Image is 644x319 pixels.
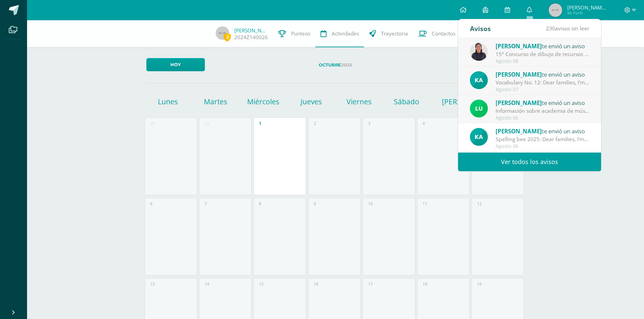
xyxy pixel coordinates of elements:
[496,107,590,115] div: Información sobre academia de música AYRE MUSIC.: Buenos días estimada comunidad educativa. Esper...
[470,71,488,89] img: 6b0ad4929d81dcdc30ca69b54f34d45c.png
[496,143,590,149] div: Agosto 06
[368,121,371,126] div: 3
[384,97,429,106] h1: Sábado
[145,97,191,106] h1: Lunes
[146,58,205,71] a: Hoy
[332,30,359,37] span: Actividades
[381,30,408,37] span: Trayectoria
[336,97,382,106] h1: Viernes
[496,87,590,92] div: Agosto 07
[470,128,488,146] img: 6b0ad4929d81dcdc30ca69b54f34d45c.png
[150,281,155,287] div: 13
[205,201,207,207] div: 7
[364,20,413,47] a: Trayectoria
[477,281,482,287] div: 19
[314,281,318,287] div: 16
[496,99,542,107] span: [PERSON_NAME]
[496,71,542,78] span: [PERSON_NAME]
[205,281,209,287] div: 14
[496,50,590,58] div: 15° Concurso de dibujo de recursos hídricos de Guatemala : Buenos días estimados alumnos los invi...
[240,97,286,106] h1: Miércoles
[319,62,341,68] strong: Octubre
[288,97,334,106] h1: Jueves
[273,20,315,47] a: Punteos
[259,121,261,126] div: 1
[496,135,590,143] div: Spelling bee 2025: Dear families, I’m excited to share with you the information for our 2025 Spel...
[368,201,373,207] div: 10
[223,33,231,41] span: 2
[413,20,460,47] a: Contactos
[234,34,268,41] a: 2024Z140026
[216,26,229,40] img: 45x45
[458,153,601,171] a: Ver todos los avisos
[259,281,264,287] div: 15
[193,97,238,106] h1: Martes
[314,121,316,126] div: 2
[496,127,542,135] span: [PERSON_NAME]
[470,100,488,117] img: 54f82b4972d4d37a72c9d8d1d5f4dac6.png
[423,121,425,126] div: 4
[150,121,155,126] div: 29
[496,58,590,64] div: Agosto 08
[234,27,268,34] a: [PERSON_NAME]
[432,30,455,37] span: Contactos
[423,201,427,207] div: 11
[442,97,459,106] h1: [PERSON_NAME]
[496,42,542,50] span: [PERSON_NAME]
[567,4,608,11] span: [PERSON_NAME] del [PERSON_NAME]
[314,201,316,207] div: 9
[496,115,590,121] div: Agosto 06
[205,121,209,126] div: 30
[210,58,461,72] label: 2025
[150,201,152,207] div: 6
[546,25,555,32] span: 230
[291,30,310,37] span: Punteos
[477,201,482,207] div: 12
[496,70,590,79] div: te envió un aviso
[496,127,590,135] div: te envió un aviso
[470,43,488,61] img: b44a260999c9d2f44e9afe0ea64fd14b.png
[315,20,364,47] a: Actividades
[259,201,261,207] div: 8
[496,98,590,107] div: te envió un aviso
[496,42,590,50] div: te envió un aviso
[546,25,589,32] span: avisos sin leer
[567,10,608,16] span: Mi Perfil
[549,3,562,17] img: 45x45
[470,19,491,38] div: Avisos
[496,79,590,86] div: Vocabulary No. 12: Dear families, I’m sending Vocabulary No. 12 to practice at home. In class, we...
[368,281,373,287] div: 17
[423,281,427,287] div: 18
